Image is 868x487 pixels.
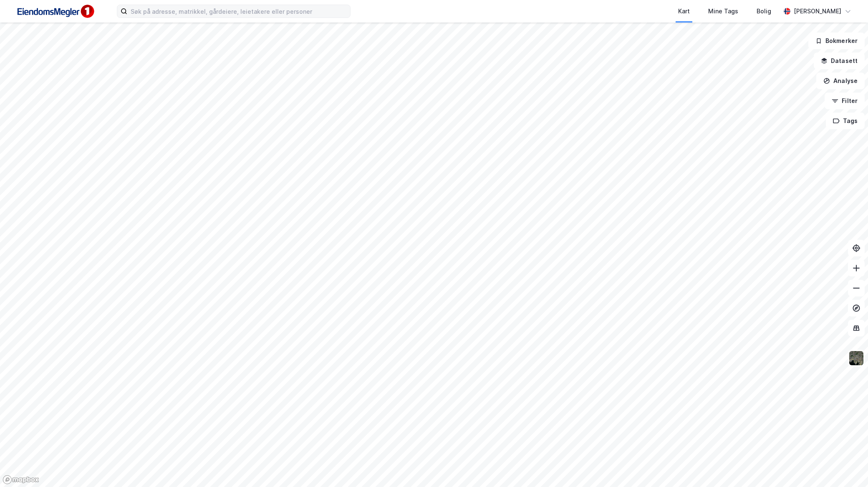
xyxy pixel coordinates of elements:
[708,6,738,16] div: Mine Tags
[127,5,350,18] input: Søk på adresse, matrikkel, gårdeiere, leietakere eller personer
[826,447,868,487] iframe: Chat Widget
[826,447,868,487] div: Kontrollprogram for chat
[757,6,771,16] div: Bolig
[678,6,690,16] div: Kart
[794,6,841,16] div: [PERSON_NAME]
[13,2,97,21] img: F4PB6Px+NJ5v8B7XTbfpPpyloAAAAASUVORK5CYII=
